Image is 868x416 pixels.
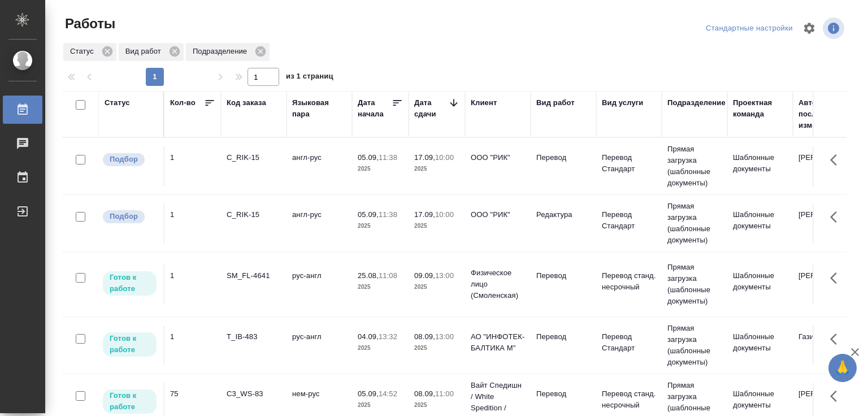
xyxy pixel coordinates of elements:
div: C3_WS-83 [227,388,281,400]
p: Перевод [536,388,591,400]
td: 1 [164,203,221,243]
p: 2025 [358,343,403,354]
td: англ-рус [287,203,352,243]
span: Работы [62,15,115,33]
p: ООО "РИК" [471,209,525,220]
p: 11:38 [379,210,397,219]
p: Перевод [536,152,591,163]
p: 11:38 [379,153,397,162]
p: 2025 [414,163,459,175]
div: Вид работ [119,43,184,61]
p: 17.09, [414,153,435,162]
div: Код заказа [227,97,266,109]
div: Статус [105,97,130,109]
button: Здесь прячутся важные кнопки [823,146,850,174]
p: Готов к работе [110,390,150,413]
div: Исполнитель может приступить к работе [102,331,158,358]
div: C_RIK-15 [227,209,281,220]
div: Вид работ [536,97,575,109]
td: [PERSON_NAME] [793,146,858,186]
div: Проектная команда [733,97,787,120]
p: 13:00 [435,271,454,280]
td: 1 [164,146,221,186]
p: АО "ИНФОТЕК-БАЛТИКА М" [471,331,525,354]
td: 1 [164,265,221,304]
p: Подразделение [193,46,251,57]
div: C_RIK-15 [227,152,281,163]
p: 2025 [414,400,459,411]
p: Перевод [536,270,591,281]
button: Здесь прячутся важные кнопки [823,326,850,353]
p: 08.09, [414,332,435,341]
p: Перевод Стандарт [602,331,656,354]
div: Можно подбирать исполнителей [102,209,158,224]
p: 13:32 [379,332,397,341]
td: Шаблонные документы [727,326,793,365]
p: 2025 [358,281,403,293]
div: Статус [63,43,116,61]
span: из 1 страниц [286,70,333,86]
div: Исполнитель может приступить к работе [102,270,158,297]
p: 04.09, [358,332,379,341]
td: Прямая загрузка (шаблонные документы) [662,138,727,194]
div: Кол-во [170,97,196,109]
td: [PERSON_NAME] [793,203,858,243]
td: Прямая загрузка (шаблонные документы) [662,256,727,313]
p: 14:52 [379,389,397,398]
p: 08.09, [414,389,435,398]
div: Можно подбирать исполнителей [102,152,158,167]
div: Подразделение [667,97,726,109]
p: Физическое лицо (Смоленская) [471,267,525,301]
p: Перевод [536,331,591,343]
div: split button [703,20,796,37]
p: Готов к работе [110,272,150,294]
p: Подбор [110,154,138,165]
p: 10:00 [435,210,454,219]
span: Настроить таблицу [796,15,823,42]
p: Вид работ [125,46,165,57]
div: Языковая пара [292,97,346,120]
td: [PERSON_NAME] [793,265,858,304]
div: T_IB-483 [227,331,281,343]
p: 13:00 [435,332,454,341]
td: Газизов Ринат [793,326,858,365]
div: Дата сдачи [414,97,448,120]
button: Здесь прячутся важные кнопки [823,383,850,410]
p: 2025 [358,400,403,411]
p: Перевод станд. несрочный [602,270,656,293]
p: 05.09, [358,210,379,219]
p: 09.09, [414,271,435,280]
p: 2025 [358,163,403,175]
p: Подбор [110,211,138,222]
span: 🙏 [833,356,852,380]
button: Здесь прячутся важные кнопки [823,203,850,231]
p: 10:00 [435,153,454,162]
p: Статус [70,46,98,57]
p: 05.09, [358,389,379,398]
p: 2025 [414,343,459,354]
p: 2025 [358,220,403,232]
p: 17.09, [414,210,435,219]
div: SM_FL-4641 [227,270,281,281]
button: Здесь прячутся важные кнопки [823,265,850,292]
td: Шаблонные документы [727,146,793,186]
td: англ-рус [287,146,352,186]
div: Исполнитель может приступить к работе [102,388,158,415]
td: Прямая загрузка (шаблонные документы) [662,195,727,252]
p: 25.08, [358,271,379,280]
p: Перевод Стандарт [602,209,656,232]
button: 🙏 [828,354,857,382]
p: Редактура [536,209,591,220]
p: Перевод Стандарт [602,152,656,175]
p: 2025 [414,220,459,232]
td: Шаблонные документы [727,203,793,243]
p: 2025 [414,281,459,293]
td: 1 [164,326,221,365]
td: Прямая загрузка (шаблонные документы) [662,317,727,374]
div: Клиент [471,97,497,109]
td: рус-англ [287,326,352,365]
div: Дата начала [358,97,392,120]
p: 05.09, [358,153,379,162]
p: Готов к работе [110,333,150,356]
p: 11:08 [379,271,397,280]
